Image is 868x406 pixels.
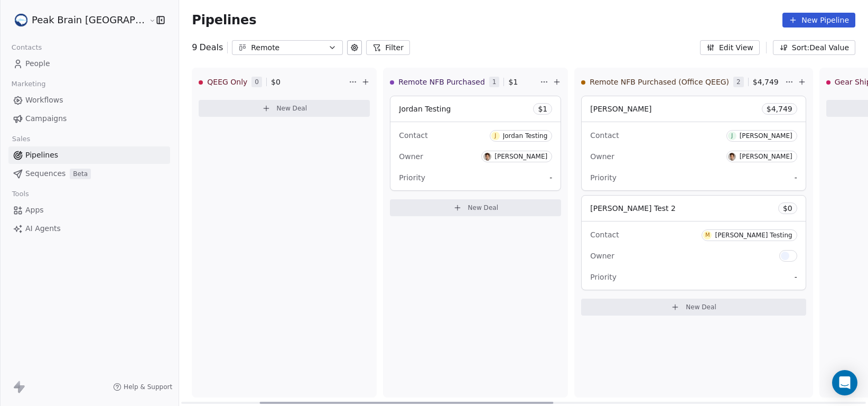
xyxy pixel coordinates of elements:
[25,150,58,161] span: Pipelines
[503,132,548,140] div: Jordan Testing
[590,152,614,161] span: Owner
[508,77,518,87] span: $ 1
[8,55,170,72] a: People
[8,201,170,219] a: Apps
[7,40,46,56] span: Contacts
[494,153,547,160] div: [PERSON_NAME]
[686,303,716,311] span: New Deal
[15,14,27,26] img: Peak%20Brain%20Logo.png
[25,223,61,234] span: AI Agents
[25,95,63,106] span: Workflows
[399,152,423,161] span: Owner
[733,77,744,87] span: 2
[700,40,760,55] button: Edit View
[581,96,806,191] div: [PERSON_NAME]$4,749ContactJ[PERSON_NAME]Owner [PERSON_NAME]Priority-
[590,105,651,113] span: [PERSON_NAME]
[767,104,792,114] span: $ 4,749
[25,205,44,216] span: Apps
[8,110,170,127] a: Campaigns
[581,195,806,290] div: [PERSON_NAME] Test 2$0ContactM[PERSON_NAME] TestingOwnerPriority-
[251,42,324,53] div: Remote
[390,96,561,191] div: Jordan Testing$1ContactJJordan TestingOwner [PERSON_NAME]Priority-
[590,173,617,182] span: Priority
[8,220,170,237] a: AI Agents
[398,77,485,87] span: Remote NFB Purchased
[753,77,779,87] span: $ 4,749
[277,104,307,113] span: New Deal
[399,131,427,140] span: Contact
[113,383,172,391] a: Help & Support
[192,13,256,27] span: Pipelines
[366,40,410,55] button: Filter
[25,58,50,69] span: People
[70,169,91,179] span: Beta
[740,153,792,160] div: [PERSON_NAME]
[192,41,223,54] div: 9
[494,132,496,140] div: J
[399,105,451,113] span: Jordan Testing
[581,299,806,316] button: New Deal
[832,370,857,395] div: Open Intercom Messenger
[795,172,797,183] span: -
[705,231,710,239] div: M
[8,91,170,109] a: Workflows
[549,172,552,183] span: -
[13,11,142,29] button: Peak Brain [GEOGRAPHIC_DATA]
[25,113,67,124] span: Campaigns
[740,132,792,140] div: [PERSON_NAME]
[590,77,729,87] span: Remote NFB Purchased (Office QEEG)
[783,203,792,214] span: $ 0
[468,204,499,212] span: New Deal
[199,68,347,96] div: QEEG Only0$0
[715,232,792,239] div: [PERSON_NAME] Testing
[590,131,619,140] span: Contact
[538,104,547,114] span: $ 1
[390,199,561,216] button: New Deal
[32,13,146,27] span: Peak Brain [GEOGRAPHIC_DATA]
[199,41,223,54] span: Deals
[795,272,797,282] span: -
[8,146,170,164] a: Pipelines
[399,173,425,182] span: Priority
[7,76,50,92] span: Marketing
[590,273,617,281] span: Priority
[590,204,676,213] span: [PERSON_NAME] Test 2
[199,100,370,117] button: New Deal
[731,132,733,140] div: J
[7,186,33,202] span: Tools
[207,77,247,87] span: QEEG Only
[8,165,170,182] a: SequencesBeta
[251,77,262,87] span: 0
[782,13,855,27] button: New Pipeline
[271,77,281,87] span: $ 0
[773,40,855,55] button: Sort: Deal Value
[7,131,35,147] span: Sales
[25,168,66,179] span: Sequences
[489,77,500,87] span: 1
[590,230,619,239] span: Contact
[390,68,538,96] div: Remote NFB Purchased1$1
[581,68,782,96] div: Remote NFB Purchased (Office QEEG)2$4,749
[590,252,614,260] span: Owner
[124,383,172,391] span: Help & Support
